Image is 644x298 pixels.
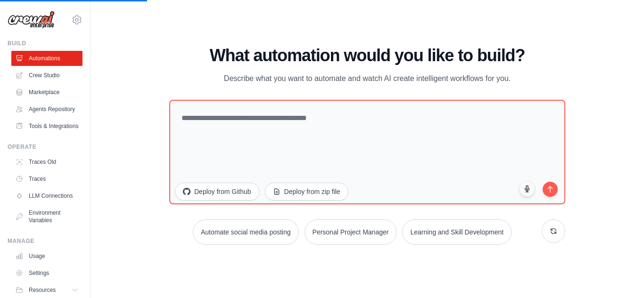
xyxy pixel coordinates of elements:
a: Agents Repository [11,102,83,117]
a: Traces Old [11,154,83,169]
a: Marketplace [11,85,83,100]
p: Describe what you want to automate and watch AI create intelligent workflows for you. [209,72,526,85]
a: Usage [11,249,83,264]
a: Automations [11,51,83,66]
a: Traces [11,171,83,186]
button: Resources [11,282,83,298]
a: Environment Variables [11,205,83,228]
a: Settings [11,266,83,281]
button: Deploy from Github [175,183,259,201]
button: Deploy from zip file [265,183,348,201]
button: Learning and Skill Development [402,219,512,245]
img: Logo [8,11,55,29]
div: Operate [8,143,83,151]
a: LLM Connections [11,188,83,203]
button: Automate social media posting [193,219,299,245]
a: Tools & Integrations [11,119,83,134]
button: Personal Project Manager [305,219,397,245]
a: Crew Studio [11,68,83,83]
div: Build [8,40,83,47]
h1: What automation would you like to build? [169,46,565,65]
div: Manage [8,237,83,245]
span: Resources [29,286,56,294]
